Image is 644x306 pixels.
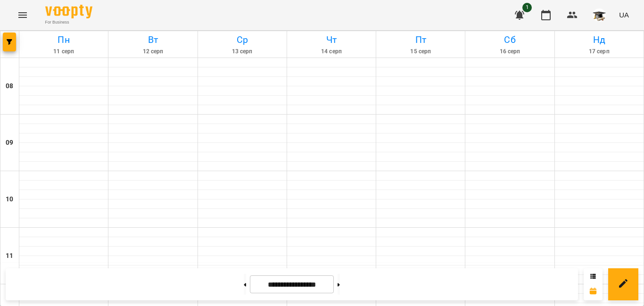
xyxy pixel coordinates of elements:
[556,33,642,47] h6: Нд
[615,6,633,24] button: UA
[45,5,92,18] img: Voopty Logo
[467,47,553,56] h6: 16 серп
[110,33,196,47] h6: Вт
[593,8,606,22] img: 799722d1e4806ad049f10b02fe9e8a3e.jpg
[522,3,532,12] span: 1
[6,251,13,261] h6: 11
[289,47,374,56] h6: 14 серп
[6,81,13,91] h6: 08
[619,10,629,20] span: UA
[378,33,463,47] h6: Пт
[378,47,463,56] h6: 15 серп
[467,33,553,47] h6: Сб
[45,19,92,25] span: For Business
[199,33,285,47] h6: Ср
[6,194,13,205] h6: 10
[110,47,196,56] h6: 12 серп
[199,47,285,56] h6: 13 серп
[289,33,374,47] h6: Чт
[21,33,107,47] h6: Пн
[6,138,13,148] h6: 09
[21,47,107,56] h6: 11 серп
[556,47,642,56] h6: 17 серп
[11,4,34,26] button: Menu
